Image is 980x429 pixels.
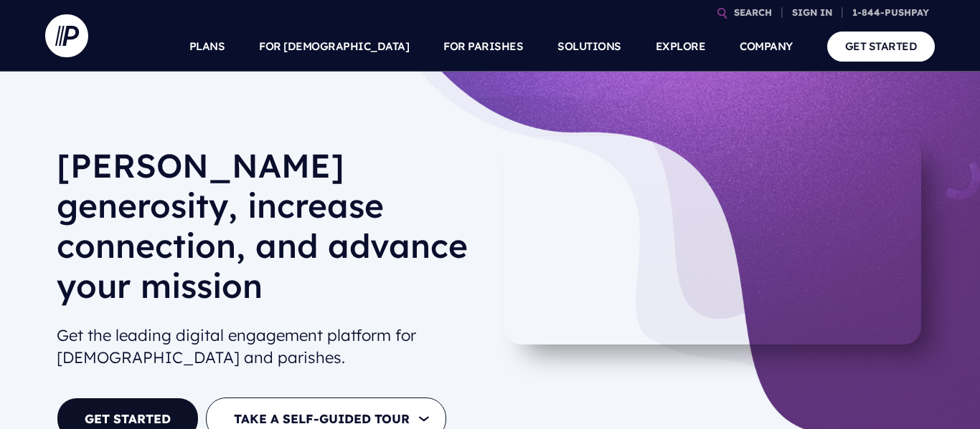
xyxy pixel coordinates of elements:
a: PLANS [189,21,225,72]
a: SOLUTIONS [557,21,621,72]
a: FOR PARISHES [443,21,523,72]
a: COMPANY [740,21,793,72]
h1: [PERSON_NAME] generosity, increase connection, and advance your mission [57,145,479,317]
a: EXPLORE [656,21,706,72]
a: FOR [DEMOGRAPHIC_DATA] [259,21,409,72]
a: GET STARTED [827,32,936,61]
h2: Get the leading digital engagement platform for [DEMOGRAPHIC_DATA] and parishes. [57,319,479,375]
